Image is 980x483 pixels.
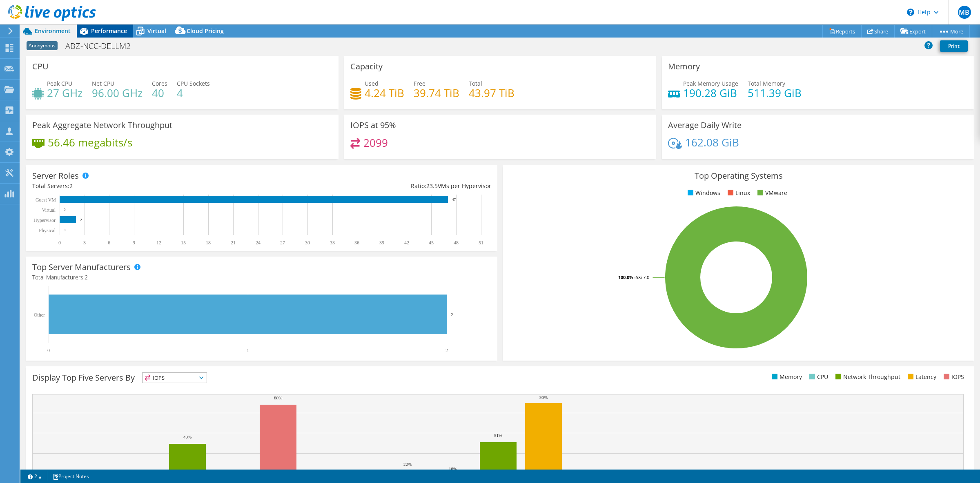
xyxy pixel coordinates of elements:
li: Latency [906,372,936,381]
text: 0 [47,348,50,353]
h3: Memory [668,62,700,71]
a: More [932,25,970,38]
text: Virtual [42,207,56,213]
li: CPU [807,372,828,381]
text: 2 [80,218,82,222]
text: 1 [247,348,249,353]
span: Peak Memory Usage [683,80,738,87]
h4: 2099 [363,138,388,147]
span: Total Memory [748,80,785,87]
span: Anonymous [27,41,58,50]
h4: 4.24 TiB [365,89,404,97]
a: Reports [822,25,862,38]
text: 0 [64,228,66,232]
text: 45 [429,240,434,246]
h4: 39.74 TiB [414,89,459,97]
text: 36 [354,240,359,246]
h3: CPU [32,62,49,71]
text: 0 [64,208,66,212]
li: Linux [726,188,750,197]
a: 2 [22,471,47,481]
text: 51 [479,240,483,246]
h4: 96.00 GHz [92,89,143,97]
h4: 43.97 TiB [469,89,514,97]
h3: Average Daily Write [668,121,742,130]
h3: IOPS at 95% [350,121,396,130]
tspan: 100.0% [618,274,633,280]
text: Other [34,312,45,318]
text: 39 [379,240,384,246]
span: Virtual [147,27,166,35]
text: 2 [451,312,453,317]
text: 51% [494,433,502,438]
span: Used [365,80,379,87]
text: 21 [231,240,236,246]
text: 33 [330,240,335,246]
span: IOPS [143,373,207,383]
text: 18 [206,240,211,246]
div: Ratio: VMs per Hypervisor [262,182,491,191]
text: 9 [133,240,135,246]
text: 18% [449,466,457,471]
text: 12 [156,240,161,246]
span: Net CPU [92,80,114,87]
text: 3 [83,240,86,246]
a: Print [940,40,968,52]
span: Peak CPU [47,80,72,87]
span: Cores [152,80,167,87]
text: 0 [58,240,61,246]
span: Cloud Pricing [187,27,224,35]
h4: 511.39 GiB [748,89,802,97]
h3: Peak Aggregate Network Throughput [32,121,172,130]
li: Network Throughput [833,372,900,381]
text: 15 [181,240,186,246]
text: 2 [445,348,448,353]
h3: Top Operating Systems [509,171,968,180]
h4: Total Manufacturers: [32,273,491,282]
h4: 56.46 megabits/s [48,138,132,147]
h1: ABZ-NCC-DELLM2 [62,42,143,51]
span: MB [958,6,971,19]
h3: Capacity [350,62,383,71]
li: VMware [755,188,787,197]
text: 15% [93,469,101,474]
text: 90% [539,395,548,400]
h4: 27 GHz [47,89,82,97]
h4: 4 [177,89,210,97]
span: 23.5 [426,182,438,190]
text: 49% [183,434,192,439]
text: 27 [280,240,285,246]
text: 6 [108,240,110,246]
text: Hypervisor [33,217,56,223]
h3: Top Server Manufacturers [32,263,131,272]
span: 2 [85,273,88,281]
span: Free [414,80,425,87]
span: CPU Sockets [177,80,210,87]
span: Environment [35,27,71,35]
a: Project Notes [47,471,95,481]
h4: 190.28 GiB [683,89,738,97]
tspan: ESXi 7.0 [633,274,649,280]
li: IOPS [942,372,964,381]
div: Total Servers: [32,182,262,191]
h4: 162.08 GiB [685,138,739,147]
svg: \n [907,9,914,16]
span: Performance [91,27,127,35]
li: Memory [770,372,802,381]
text: Physical [39,228,56,233]
text: 24 [256,240,261,246]
h4: 40 [152,89,167,97]
text: Guest VM [36,197,56,203]
text: 47 [452,197,456,202]
span: Total [469,80,482,87]
text: 22% [403,462,412,467]
li: Windows [686,188,720,197]
text: 88% [274,395,282,400]
h3: Server Roles [32,171,79,180]
a: Export [894,25,932,38]
text: 48 [454,240,459,246]
a: Share [861,25,895,38]
text: 30 [305,240,310,246]
span: 2 [69,182,73,190]
text: 42 [404,240,409,246]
